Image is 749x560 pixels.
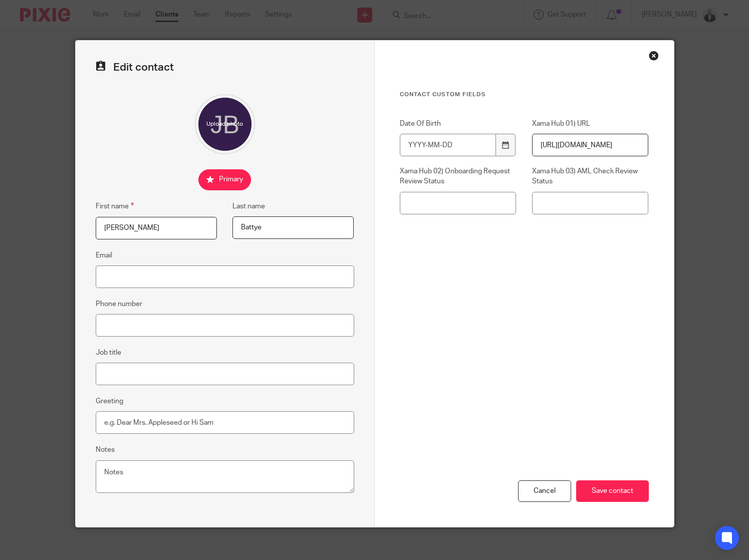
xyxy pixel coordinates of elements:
[96,200,134,212] label: First name
[532,119,649,129] label: Xama Hub 01) URL
[96,348,121,358] label: Job title
[96,299,142,309] label: Phone number
[232,201,265,211] label: Last name
[96,396,123,406] label: Greeting
[532,166,649,187] label: Xama Hub 03) AML Check Review Status
[400,166,517,187] label: Xama Hub 02) Onboarding Request Review Status
[400,119,517,129] label: Date Of Birth
[576,480,649,502] input: Save contact
[649,51,659,61] div: Close this dialog window
[400,134,496,156] input: YYYY-MM-DD
[400,91,649,99] h3: Contact Custom fields
[96,250,112,260] label: Email
[96,445,115,455] label: Notes
[96,411,354,434] input: e.g. Dear Mrs. Appleseed or Hi Sam
[518,480,571,502] div: Cancel
[96,61,354,74] h2: Edit contact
